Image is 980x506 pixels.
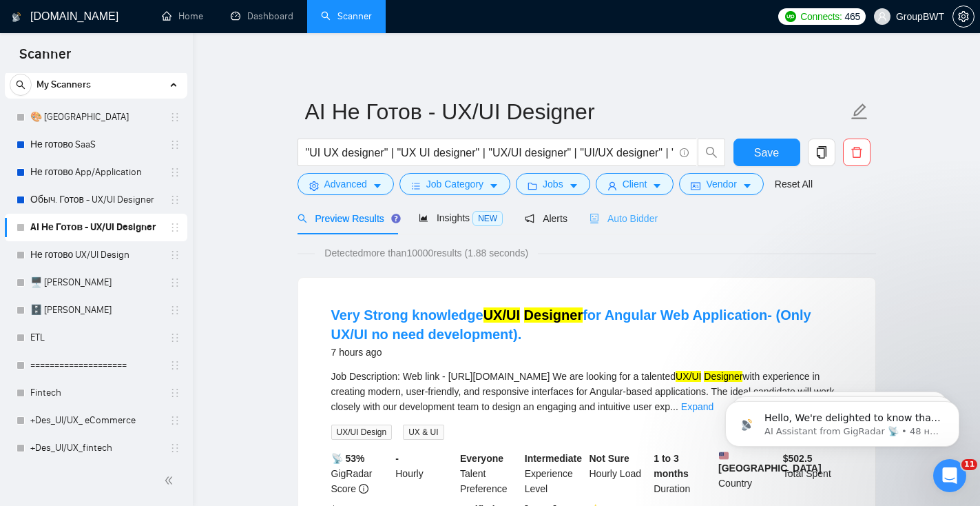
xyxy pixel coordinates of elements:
[331,369,842,414] div: Job Description: Web link - [URL][DOMAIN_NAME] We are looking for a talented with experience in c...
[516,173,590,195] button: folderJobscaret-down
[30,407,161,434] a: +Des_UI/UX_ eCommerce
[525,213,567,224] span: Alerts
[851,103,868,121] span: edit
[522,451,587,496] div: Experience Level
[754,144,779,161] span: Save
[704,371,742,382] mark: Designer
[843,139,870,166] button: delete
[953,11,974,22] span: setting
[844,146,870,159] span: delete
[30,324,161,352] a: ETL
[10,80,31,90] span: search
[306,144,674,161] input: Search Freelance Jobs...
[298,213,397,224] span: Preview Results
[30,103,161,131] a: 🎨 [GEOGRAPHIC_DATA]
[651,451,716,496] div: Duration
[680,148,689,157] span: info-circle
[524,307,583,323] mark: Designer
[399,173,510,195] button: barsJob Categorycaret-down
[775,176,813,192] a: Reset All
[169,415,180,426] span: holder
[411,181,421,191] span: bars
[698,139,725,166] button: search
[12,6,21,28] img: logo
[742,181,752,191] span: caret-down
[331,425,393,440] span: UX/UI Design
[169,139,180,150] span: holder
[30,214,161,241] a: AI Не Готов - UX/UI Designer
[169,443,180,454] span: holder
[169,305,180,316] span: holder
[164,474,178,487] span: double-left
[169,112,180,123] span: holder
[331,307,811,342] a: Very Strong knowledgeUX/UI Designerfor Angular Web Application- (Only UX/UI no need development).
[373,181,382,191] span: caret-down
[30,379,161,407] a: Fintech
[231,10,293,22] a: dashboardDashboard
[457,451,522,496] div: Talent Preference
[169,360,180,371] span: holder
[10,74,32,96] button: search
[359,484,368,494] span: info-circle
[716,451,780,496] div: Country
[670,401,678,412] span: ...
[30,186,161,214] a: Обыч. Готов - UX/UI Designer
[390,212,402,225] div: Tooltip anchor
[305,94,848,129] input: Scanner name...
[590,214,599,223] span: robot
[169,250,180,261] span: holder
[569,181,578,191] span: caret-down
[30,434,161,462] a: +Des_UI/UX_fintech
[808,139,835,166] button: copy
[489,181,499,191] span: caret-down
[654,453,689,479] b: 1 to 3 months
[30,296,161,324] a: 🗄️ [PERSON_NAME]
[426,176,483,192] span: Job Category
[403,425,444,440] span: UX & UI
[169,332,180,343] span: holder
[30,159,161,186] a: Не готово App/Application
[877,12,887,21] span: user
[652,181,662,191] span: caret-down
[329,451,393,496] div: GigRadar Score
[395,453,399,464] b: -
[705,372,980,469] iframe: Intercom notifications сообщение
[331,344,842,361] div: 7 hours ago
[169,277,180,288] span: holder
[525,214,534,223] span: notification
[315,245,538,261] span: Detected more than 10000 results (1.88 seconds)
[30,131,161,159] a: Не готово SaaS
[590,213,658,224] span: Auto Bidder
[952,6,974,28] button: setting
[528,181,537,191] span: folder
[800,9,842,24] span: Connects:
[169,387,180,398] span: holder
[961,459,977,470] span: 11
[525,453,582,464] b: Intermediate
[590,453,629,464] b: Not Sure
[691,181,700,191] span: idcard
[698,146,724,159] span: search
[623,176,647,192] span: Client
[785,11,796,22] img: upwork-logo.png
[933,459,966,492] iframe: Intercom live chat
[607,181,617,191] span: user
[587,451,651,496] div: Hourly Load
[419,213,428,223] span: area-chart
[952,11,974,22] a: setting
[596,173,674,195] button: userClientcaret-down
[809,146,835,159] span: copy
[676,371,701,382] mark: UX/UI
[733,139,800,166] button: Save
[309,181,319,191] span: setting
[331,453,365,464] b: 📡 53%
[8,44,82,73] span: Scanner
[30,352,161,379] a: ====================
[679,173,763,195] button: idcardVendorcaret-down
[483,307,520,323] mark: UX/UI
[419,212,503,223] span: Insights
[706,176,736,192] span: Vendor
